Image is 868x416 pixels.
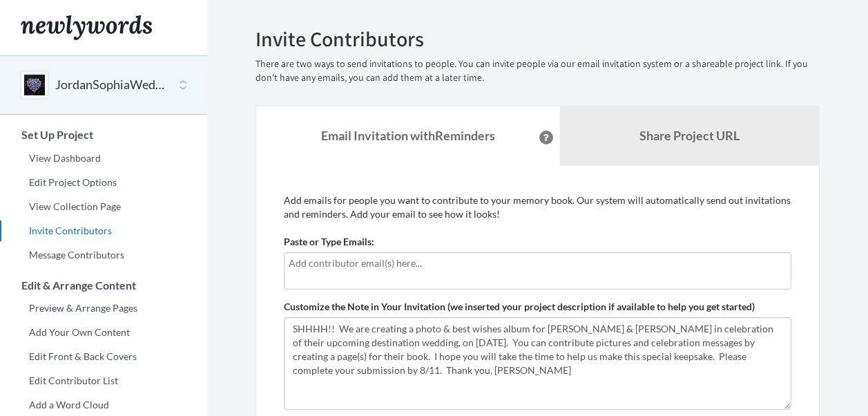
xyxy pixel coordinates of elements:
[1,279,207,292] h3: Edit & Arrange Content
[255,57,820,85] p: There are two ways to send invitations to people. You can invite people via our email invitation ...
[284,235,374,249] label: Paste or Type Emails:
[639,128,740,143] b: Share Project URL
[1,129,207,141] h3: Set Up Project
[284,193,791,221] p: Add emails for people you want to contribute to your memory book. Our system will automatically s...
[284,317,791,410] textarea: SHHHH!! We are creating a photo & best wishes album for [PERSON_NAME] & [PERSON_NAME] in celebrat...
[289,256,787,271] input: Add contributor email(s) here...
[255,28,820,50] h2: Invite Contributors
[284,300,755,314] label: Customize the Note in Your Invitation (we inserted your project description if available to help ...
[21,15,152,40] img: Newlywords logo
[55,76,167,94] button: JordanSophiaWedding2025
[321,128,495,143] strong: Email Invitation with Reminders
